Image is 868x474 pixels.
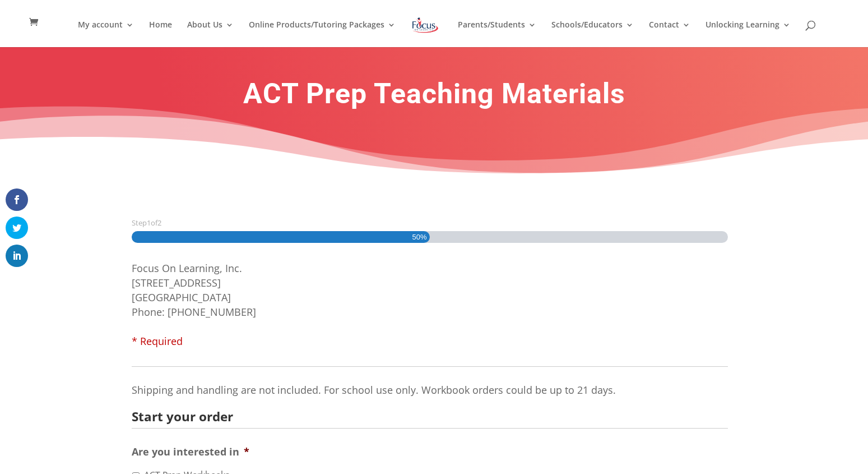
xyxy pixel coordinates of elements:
a: Online Products/Tutoring Packages [249,21,396,47]
a: Schools/Educators [551,21,634,47]
li: Focus On Learning, Inc. [STREET_ADDRESS] [GEOGRAPHIC_DATA] Phone: [PHONE_NUMBER] [132,261,737,348]
a: About Us [187,21,234,47]
a: Parents/Students [458,21,536,47]
h3: Step of [132,219,737,227]
a: Contact [649,21,690,47]
label: Are you interested in [132,445,249,458]
span: 50% [412,231,426,243]
h1: ACT Prep Teaching Materials [132,82,737,111]
h2: Start your order [132,411,719,424]
a: Home [149,21,172,47]
span: 1 [147,218,151,228]
a: My account [78,21,134,47]
span: 2 [157,218,161,228]
a: Unlocking Learning [705,21,791,47]
img: Focus on Learning [411,15,440,35]
span: * Required [132,334,183,348]
p: Shipping and handling are not included. For school use only. Workbook orders could be up to 21 days. [132,383,728,397]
